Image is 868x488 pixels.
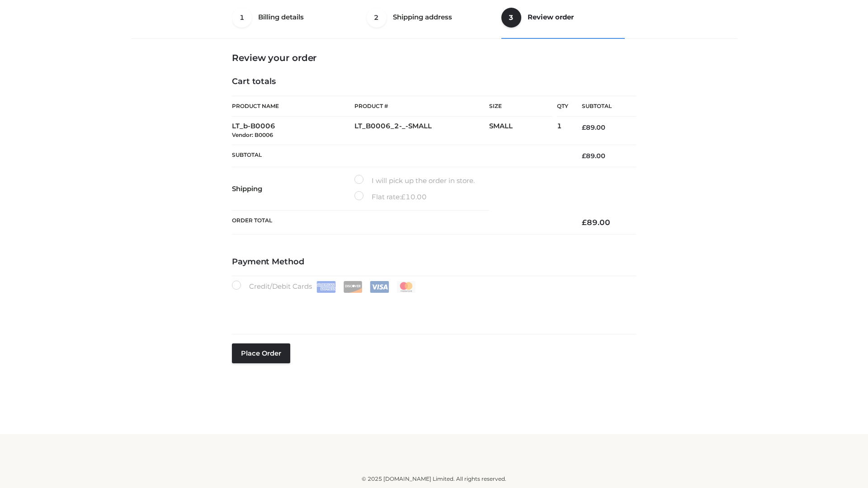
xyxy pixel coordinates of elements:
img: Visa [370,281,389,293]
label: I will pick up the order in store. [354,175,475,187]
td: LT_B0006_2-_-SMALL [354,117,489,145]
img: Amex [316,281,336,293]
th: Product # [354,96,489,117]
th: Product Name [232,96,354,117]
h3: Review your order [232,52,636,63]
small: Vendor: B0006 [232,131,273,138]
label: Credit/Debit Cards [232,281,417,293]
td: SMALL [489,117,557,145]
h4: Cart totals [232,77,636,87]
span: £ [582,218,587,227]
th: Subtotal [232,145,568,167]
bdi: 10.00 [401,192,427,201]
h4: Payment Method [232,257,636,267]
th: Subtotal [568,96,636,117]
span: £ [582,123,586,131]
iframe: Secure payment input frame [230,291,634,324]
img: Discover [343,281,363,293]
span: £ [582,152,586,160]
bdi: 89.00 [582,123,605,131]
label: Flat rate: [354,191,427,203]
button: Place order [232,343,290,363]
th: Order Total [232,211,568,235]
img: Mastercard [396,281,416,293]
bdi: 89.00 [582,152,605,160]
th: Size [489,96,552,117]
td: 1 [557,117,568,145]
th: Shipping [232,167,354,211]
th: Qty [557,96,568,117]
div: © 2025 [DOMAIN_NAME] Limited. All rights reserved. [134,474,734,483]
td: LT_b-B0006 [232,117,354,145]
span: £ [401,192,406,201]
bdi: 89.00 [582,218,610,227]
